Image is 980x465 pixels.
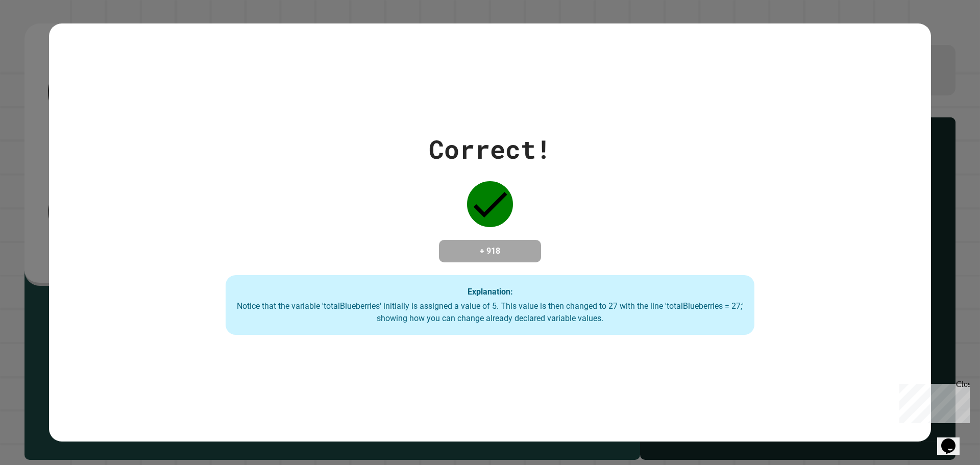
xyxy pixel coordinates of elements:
[468,286,513,296] strong: Explanation:
[895,380,970,423] iframe: chat widget
[429,130,551,168] div: Correct!
[937,424,970,455] iframe: chat widget
[4,4,70,65] div: Chat with us now!Close
[449,245,531,257] h4: + 918
[236,300,745,325] div: Notice that the variable 'totalBlueberries' initially is assigned a value of 5. This value is the...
